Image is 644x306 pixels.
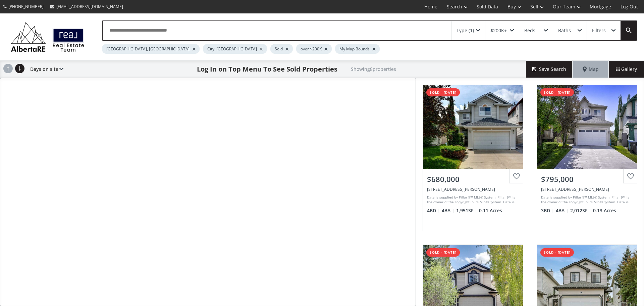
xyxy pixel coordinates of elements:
div: Type (1) [457,28,474,33]
span: 2,012 SF [570,207,591,214]
span: Map [583,66,599,73]
div: My Map Bounds [335,44,380,54]
div: $680,000 [427,174,519,184]
div: Baths [558,28,571,33]
span: [PHONE_NUMBER] [8,4,44,9]
span: 0.13 Acres [593,207,616,214]
div: Gallery [608,61,644,78]
div: Days on site [27,61,63,78]
span: 4 BA [556,207,569,214]
div: Sold [270,44,293,54]
span: 0.11 Acres [479,207,502,214]
div: 340 Douglas Ridge Green SE, Calgary, AB T2Z 2Z9 [427,186,519,192]
div: City: [GEOGRAPHIC_DATA] [203,44,267,54]
span: [EMAIL_ADDRESS][DOMAIN_NAME] [56,4,123,9]
span: 1,951 SF [456,207,477,214]
button: Save Search [526,61,573,78]
h1: Log In on Top Menu To See Sold Properties [197,64,337,74]
a: [EMAIL_ADDRESS][DOMAIN_NAME] [47,0,126,13]
div: Beds [524,28,535,33]
div: 137 Douglas Ridge Place SE, Calgary, AB T2Z 2T3 [541,186,633,192]
span: Gallery [616,66,637,73]
div: Map [573,61,608,78]
h2: Showing 8 properties [351,67,396,72]
div: $795,000 [541,174,633,184]
span: 3 BD [541,207,554,214]
a: sold - [DATE]$795,000[STREET_ADDRESS][PERSON_NAME]Data is supplied by Pillar 9™ MLS® System. Pill... [530,78,644,238]
div: Filters [592,28,606,33]
span: 4 BD [427,207,440,214]
div: Data is supplied by Pillar 9™ MLS® System. Pillar 9™ is the owner of the copyright in its MLS® Sy... [427,195,517,205]
a: sold - [DATE]$680,000[STREET_ADDRESS][PERSON_NAME]Data is supplied by Pillar 9™ MLS® System. Pill... [416,78,530,238]
img: Logo [7,20,88,54]
div: Data is supplied by Pillar 9™ MLS® System. Pillar 9™ is the owner of the copyright in its MLS® Sy... [541,195,631,205]
div: [GEOGRAPHIC_DATA], [GEOGRAPHIC_DATA] [102,44,200,54]
div: $200K+ [490,28,507,33]
span: 4 BA [442,207,454,214]
div: over $200K [296,44,332,54]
